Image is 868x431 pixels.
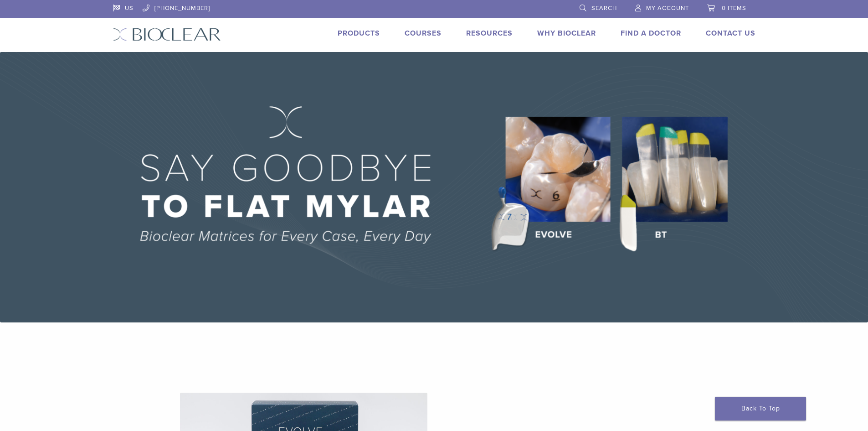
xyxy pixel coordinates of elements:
[537,29,596,38] a: Why Bioclear
[405,29,442,38] a: Courses
[646,5,689,12] span: My Account
[466,29,513,38] a: Resources
[621,29,681,38] a: Find A Doctor
[338,29,380,38] a: Products
[706,29,755,38] a: Contact Us
[722,5,746,12] span: 0 items
[113,28,221,41] img: Bioclear
[715,397,806,421] a: Back To Top
[591,5,617,12] span: Search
